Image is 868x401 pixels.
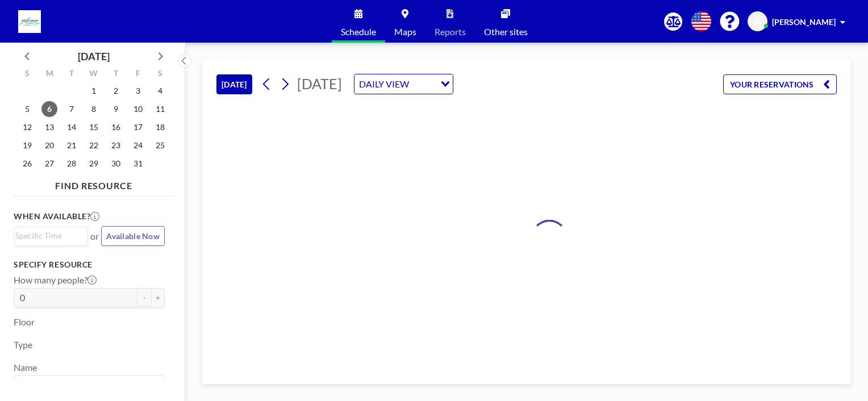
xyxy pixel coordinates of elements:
span: Tuesday, October 14, 2025 [64,119,80,135]
div: Search for option [14,376,164,395]
span: Available Now [106,231,160,241]
label: Floor [14,316,35,328]
span: Wednesday, October 8, 2025 [86,101,102,117]
span: Monday, October 13, 2025 [41,119,57,135]
span: Sunday, October 19, 2025 [19,137,35,153]
span: [DATE] [297,75,342,92]
input: Search for option [15,229,81,242]
span: Sunday, October 12, 2025 [19,119,35,135]
span: Friday, October 24, 2025 [130,137,146,153]
button: YOUR RESERVATIONS [723,74,837,94]
span: Saturday, October 18, 2025 [152,119,168,135]
label: Type [14,339,32,350]
div: [DATE] [78,48,110,64]
span: or [90,231,99,242]
div: F [127,67,149,82]
div: Search for option [14,227,87,244]
span: Monday, October 27, 2025 [41,156,57,172]
span: Friday, October 10, 2025 [130,101,146,117]
span: Tuesday, October 7, 2025 [64,101,80,117]
button: + [151,288,165,307]
span: Wednesday, October 1, 2025 [86,83,102,99]
span: Tuesday, October 21, 2025 [64,137,80,153]
span: Wednesday, October 29, 2025 [86,156,102,172]
span: Schedule [341,27,376,36]
div: S [16,67,39,82]
span: Maps [394,27,416,36]
div: T [105,67,127,82]
span: Tuesday, October 28, 2025 [64,156,80,172]
label: How many people? [14,274,97,286]
div: M [39,67,61,82]
span: [PERSON_NAME] [772,17,836,27]
span: Other sites [484,27,528,36]
span: JL [754,16,761,27]
span: Saturday, October 4, 2025 [152,83,168,99]
label: Name [14,362,37,373]
span: Thursday, October 23, 2025 [108,137,124,153]
span: Saturday, October 25, 2025 [152,137,168,153]
div: S [149,67,171,82]
span: Thursday, October 16, 2025 [108,119,124,135]
h4: FIND RESOURCE [14,176,174,191]
input: Search for option [412,77,434,91]
div: W [83,67,105,82]
span: Wednesday, October 22, 2025 [86,137,102,153]
span: Thursday, October 2, 2025 [108,83,124,99]
div: Search for option [354,74,453,94]
span: Saturday, October 11, 2025 [152,101,168,117]
button: Available Now [101,226,165,246]
div: T [61,67,83,82]
span: Friday, October 17, 2025 [130,119,146,135]
span: Monday, October 20, 2025 [41,137,57,153]
span: Thursday, October 30, 2025 [108,156,124,172]
span: Sunday, October 26, 2025 [19,156,35,172]
span: Friday, October 31, 2025 [130,156,146,172]
span: Reports [435,27,466,36]
span: Friday, October 3, 2025 [130,83,146,99]
span: DAILY VIEW [357,77,411,91]
input: Search for option [15,378,158,393]
span: Wednesday, October 15, 2025 [86,119,102,135]
img: organization-logo [18,10,41,33]
span: Sunday, October 5, 2025 [19,101,35,117]
span: Monday, October 6, 2025 [41,101,57,117]
button: - [137,288,151,307]
button: [DATE] [216,74,252,94]
span: Thursday, October 9, 2025 [108,101,124,117]
h3: Specify resource [14,260,165,270]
